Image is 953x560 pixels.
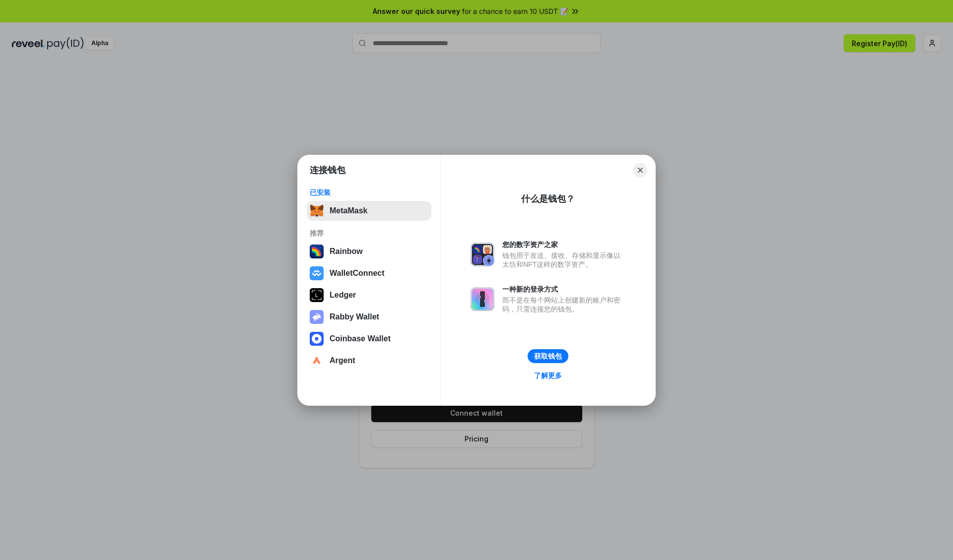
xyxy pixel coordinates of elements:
[471,287,494,311] img: svg+xml,%3Csvg%20xmlns%3D%22http%3A%2F%2Fwww.w3.org%2F2000%2Fsvg%22%20fill%3D%22none%22%20viewBox...
[471,243,494,266] img: svg+xml,%3Csvg%20xmlns%3D%22http%3A%2F%2Fwww.w3.org%2F2000%2Fsvg%22%20fill%3D%22none%22%20viewBox...
[310,229,428,238] div: 推荐
[310,164,345,176] h1: 连接钱包
[310,266,324,280] img: svg+xml,%3Csvg%20width%3D%2228%22%20height%3D%2228%22%20viewBox%3D%220%200%2028%2028%22%20fill%3D...
[502,251,625,269] div: 钱包用于发送、接收、存储和显示像以太坊和NFT这样的数字资产。
[330,269,385,278] div: WalletConnect
[310,188,428,197] div: 已安装
[502,240,625,249] div: 您的数字资产之家
[330,247,363,256] div: Rainbow
[534,371,562,380] div: 了解更多
[310,332,324,346] img: svg+xml,%3Csvg%20width%3D%2228%22%20height%3D%2228%22%20viewBox%3D%220%200%2028%2028%22%20fill%3D...
[310,288,324,302] img: svg+xml,%3Csvg%20xmlns%3D%22http%3A%2F%2Fwww.w3.org%2F2000%2Fsvg%22%20width%3D%2228%22%20height%3...
[310,310,324,324] img: svg+xml,%3Csvg%20xmlns%3D%22http%3A%2F%2Fwww.w3.org%2F2000%2Fsvg%22%20fill%3D%22none%22%20viewBox...
[528,349,568,363] button: 获取钱包
[307,351,431,371] button: Argent
[310,245,324,258] img: svg+xml,%3Csvg%20width%3D%22120%22%20height%3D%22120%22%20viewBox%3D%220%200%20120%20120%22%20fil...
[307,201,431,221] button: MetaMask
[502,296,625,313] div: 而不是在每个网站上创建新的账户和密码，只需连接您的钱包。
[633,163,647,177] button: Close
[330,356,355,365] div: Argent
[307,242,431,261] button: Rainbow
[502,285,625,294] div: 一种新的登录方式
[330,334,391,343] div: Coinbase Wallet
[330,312,379,321] div: Rabby Wallet
[310,204,324,218] img: svg+xml,%3Csvg%20fill%3D%22none%22%20height%3D%2233%22%20viewBox%3D%220%200%2035%2033%22%20width%...
[534,352,562,361] div: 获取钱包
[307,263,431,283] button: WalletConnect
[330,206,367,215] div: MetaMask
[330,291,356,300] div: Ledger
[307,285,431,305] button: Ledger
[521,193,575,205] div: 什么是钱包？
[307,307,431,327] button: Rabby Wallet
[528,369,568,382] a: 了解更多
[307,329,431,349] button: Coinbase Wallet
[310,354,324,368] img: svg+xml,%3Csvg%20width%3D%2228%22%20height%3D%2228%22%20viewBox%3D%220%200%2028%2028%22%20fill%3D...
